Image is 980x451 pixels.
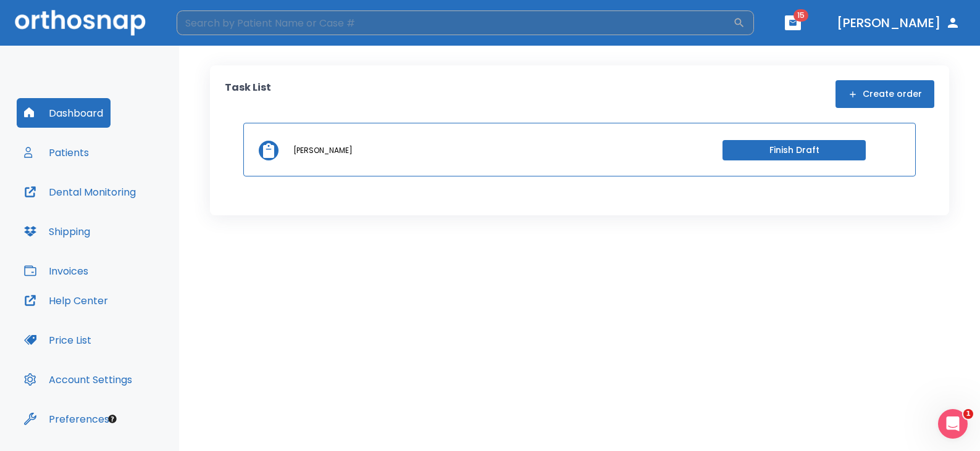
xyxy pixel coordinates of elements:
button: Patients [17,138,96,167]
button: Finish Draft [722,140,866,160]
div: Tooltip anchor [107,413,118,424]
iframe: Intercom live chat [938,409,968,439]
button: Account Settings [17,365,140,394]
span: 15 [794,9,808,22]
button: Dashboard [17,98,111,128]
button: Help Center [17,286,115,315]
button: Dental Monitoring [17,177,143,207]
span: 1 [963,409,973,419]
img: Orthosnap [15,10,146,35]
button: Preferences [17,404,117,434]
p: [PERSON_NAME] [293,145,353,156]
button: Shipping [17,217,98,246]
button: Create order [836,80,934,108]
button: [PERSON_NAME] [832,12,965,34]
button: Invoices [17,256,96,286]
input: Search by Patient Name or Case # [177,10,733,35]
p: Task List [225,80,271,108]
button: Price List [17,325,99,355]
